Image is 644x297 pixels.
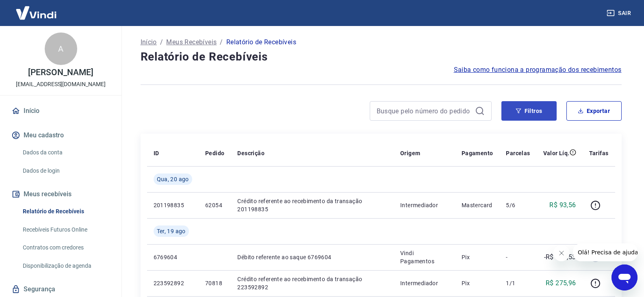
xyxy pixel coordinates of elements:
input: Busque pelo número do pedido [377,105,472,117]
span: Olá! Precisa de ajuda? [5,6,68,12]
p: [EMAIL_ADDRESS][DOMAIN_NAME] [16,80,106,89]
p: -R$ 320,53 [544,252,576,262]
p: Pix [462,279,493,287]
p: Valor Líq. [543,149,570,157]
p: / [160,37,163,47]
iframe: Mensagem da empresa [573,243,637,261]
h4: Relatório de Recebíveis [141,49,622,65]
button: Meus recebíveis [10,185,112,203]
button: Exportar [566,101,622,121]
img: Vindi [10,0,63,25]
button: Sair [605,6,634,21]
p: Origem [400,149,420,157]
button: Meu cadastro [10,126,112,144]
span: Qua, 20 ago [157,175,189,183]
p: - [506,253,530,261]
a: Relatório de Recebíveis [20,203,112,220]
a: Saiba como funciona a programação dos recebimentos [454,65,622,75]
p: ID [154,149,159,157]
p: 1/1 [506,279,530,287]
p: Pedido [205,149,224,157]
p: Crédito referente ao recebimento da transação 201198835 [237,197,387,213]
p: Intermediador [400,279,449,287]
p: Relatório de Recebíveis [226,37,296,47]
p: [PERSON_NAME] [28,68,93,77]
iframe: Fechar mensagem [553,245,570,261]
p: Crédito referente ao recebimento da transação 223592892 [237,275,387,291]
button: Filtros [501,101,557,121]
p: Intermediador [400,201,449,209]
p: 201198835 [154,201,192,209]
a: Contratos com credores [20,239,112,256]
p: Débito referente ao saque 6769604 [237,253,387,261]
p: / [220,37,223,47]
div: A [45,33,77,65]
p: Descrição [237,149,265,157]
p: R$ 275,96 [546,278,576,288]
p: R$ 93,56 [549,200,576,210]
p: Pix [462,253,493,261]
p: 70818 [205,279,224,287]
a: Recebíveis Futuros Online [20,221,112,238]
p: 6769604 [154,253,192,261]
p: Pagamento [462,149,493,157]
p: 62054 [205,201,224,209]
p: Mastercard [462,201,493,209]
a: Dados da conta [20,144,112,161]
iframe: Botão para abrir a janela de mensagens [611,264,637,290]
a: Início [10,102,112,120]
span: Ter, 19 ago [157,227,186,235]
p: Parcelas [506,149,530,157]
p: 223592892 [154,279,192,287]
a: Dados de login [20,163,112,179]
a: Meus Recebíveis [166,37,217,47]
p: Vindi Pagamentos [400,249,449,265]
a: Início [141,37,157,47]
a: Disponibilização de agenda [20,258,112,274]
p: Tarifas [589,149,609,157]
p: 5/6 [506,201,530,209]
